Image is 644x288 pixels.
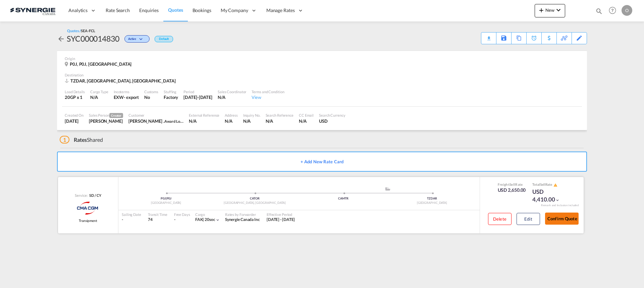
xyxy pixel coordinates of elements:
[122,217,141,223] div: -
[266,7,295,14] span: Manage Rates
[607,5,618,16] span: Help
[195,212,220,217] div: Cargo
[183,94,212,100] div: 30 Sep 2025
[496,33,511,44] div: Save As Template
[166,196,167,200] span: |
[60,136,103,143] div: Shared
[174,217,175,223] div: -
[215,218,220,222] md-icon: icon-chevron-down
[144,89,158,94] div: Customs
[388,201,476,205] div: [GEOGRAPHIC_DATA]
[595,7,603,17] div: icon-magnify
[225,113,237,118] div: Address
[553,183,557,187] md-icon: icon-alert
[65,61,133,67] div: P0J, P0J, Canada
[537,7,562,13] span: New
[509,182,515,186] span: Sell
[267,212,295,217] div: Effective Period
[128,118,183,124] div: Chantal .
[122,201,210,205] div: [GEOGRAPHIC_DATA]
[545,213,579,225] button: Confirm Quote
[622,5,632,16] div: O
[89,118,123,124] div: Rosa Ho
[88,193,101,198] div: SD / CY
[79,218,97,223] span: Transipment
[203,217,204,222] span: |
[267,217,295,223] div: 17 Sep 2025 - 30 Sep 2025
[148,212,167,217] div: Transit Time
[155,36,173,42] div: Default
[71,200,105,217] img: CMA CGM SPOTON API
[536,204,584,207] div: Remark and Inclusion included
[532,182,566,187] div: Total Rate
[299,196,388,201] div: CAMTR
[221,7,248,14] span: My Company
[124,94,139,100] div: - export
[65,94,85,100] div: 20GP x 1
[67,33,119,44] div: SYC000014830
[498,182,526,187] div: Freight Rate
[485,34,493,39] md-icon: icon-download
[243,113,260,118] div: Inquiry No.
[266,113,293,118] div: Search Reference
[517,213,540,225] button: Edit
[70,61,131,67] span: P0J, P0J, [GEOGRAPHIC_DATA]
[210,201,299,205] div: [GEOGRAPHIC_DATA], [GEOGRAPHIC_DATA]
[266,118,293,124] div: N/A
[139,7,159,13] span: Enquiries
[74,136,87,143] span: Rates
[218,94,246,100] div: N/A
[65,118,84,124] div: 17 Sep 2025
[299,118,314,124] div: N/A
[218,89,246,94] div: Sales Coordinator
[138,38,146,41] md-icon: icon-chevron-down
[243,118,260,124] div: N/A
[210,196,299,201] div: CATOR
[81,28,95,33] span: SEA-FCL
[90,94,108,100] div: N/A
[114,89,139,94] div: Incoterms
[89,113,123,118] div: Sales Person
[388,196,476,201] div: TZDAR
[607,5,622,17] div: Help
[174,212,190,217] div: Free Days
[553,182,557,187] button: icon-alert
[168,7,183,13] span: Quotes
[65,78,177,84] div: TZDAR, Dar es Salaam, Asia Pacific
[225,217,260,223] div: Synergie Canada Inc
[164,118,191,124] span: Award Logistics
[167,196,172,200] span: P0J
[65,113,84,118] div: Created On
[60,136,69,143] span: 1
[555,198,560,203] md-icon: icon-chevron-down
[128,37,138,43] span: Active
[114,94,124,100] div: EXW
[225,118,237,124] div: N/A
[554,6,562,14] md-icon: icon-chevron-down
[535,4,565,17] button: icon-plus 400-fgNewicon-chevron-down
[189,113,219,118] div: External Reference
[122,212,141,217] div: Sailing Date
[319,118,345,124] div: USD
[75,193,88,198] span: Service:
[498,187,526,193] div: USD 2,650.00
[299,113,314,118] div: CC Email
[319,113,345,118] div: Search Currency
[106,7,130,13] span: Rate Search
[144,94,158,100] div: No
[67,28,95,33] div: Quotes /SEA-FCL
[65,72,579,77] div: Destination
[148,217,167,223] div: 74
[193,7,211,13] span: Bookings
[225,212,260,217] div: Rates by Forwarder
[65,56,579,61] div: Origin
[485,33,493,39] div: Quote PDF is not available at this time
[252,89,284,94] div: Terms and Condition
[195,217,215,223] div: 20soc
[65,89,85,94] div: Load Details
[128,113,183,118] div: Customer
[161,196,167,200] span: P0J
[124,35,150,43] div: Change Status Here
[189,118,219,124] div: N/A
[57,33,67,44] div: icon-arrow-left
